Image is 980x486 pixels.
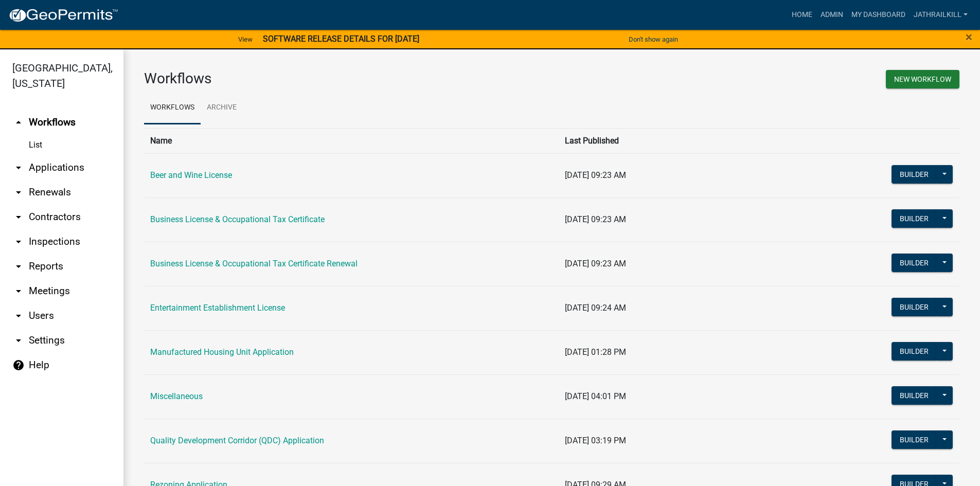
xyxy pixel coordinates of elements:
[565,214,626,224] span: [DATE] 09:23 AM
[886,70,959,88] button: New Workflow
[144,92,201,124] a: Workflows
[625,31,682,48] button: Don't show again
[892,165,937,184] button: Builder
[892,254,937,272] button: Builder
[892,342,937,361] button: Builder
[150,214,325,224] a: Business License & Occupational Tax Certificate
[565,259,626,268] span: [DATE] 09:23 AM
[12,359,25,371] i: help
[559,128,818,153] th: Last Published
[150,259,358,268] a: Business License & Occupational Tax Certificate Renewal
[892,209,937,228] button: Builder
[144,70,544,87] h3: Workflows
[234,31,257,48] a: View
[910,5,972,25] a: Jathrailkill
[892,298,937,316] button: Builder
[12,161,25,174] i: arrow_drop_down
[892,430,937,449] button: Builder
[201,92,243,124] a: Archive
[816,5,847,25] a: Admin
[12,310,25,322] i: arrow_drop_down
[565,303,626,313] span: [DATE] 09:24 AM
[150,303,285,313] a: Entertainment Establishment License
[12,285,25,297] i: arrow_drop_down
[150,391,203,401] a: Miscellaneous
[892,386,937,405] button: Builder
[150,436,324,445] a: Quality Development Corridor (QDC) Application
[966,30,972,44] span: ×
[565,170,626,180] span: [DATE] 09:23 AM
[12,260,25,273] i: arrow_drop_down
[12,211,25,223] i: arrow_drop_down
[565,436,626,445] span: [DATE] 03:19 PM
[966,31,972,43] button: Close
[565,391,626,401] span: [DATE] 04:01 PM
[788,5,816,25] a: Home
[150,347,294,357] a: Manufactured Housing Unit Application
[144,128,559,153] th: Name
[263,34,419,44] strong: SOFTWARE RELEASE DETAILS FOR [DATE]
[12,334,25,347] i: arrow_drop_down
[12,236,25,248] i: arrow_drop_down
[12,116,25,129] i: arrow_drop_up
[847,5,910,25] a: My Dashboard
[150,170,232,180] a: Beer and Wine License
[565,347,626,357] span: [DATE] 01:28 PM
[12,186,25,199] i: arrow_drop_down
